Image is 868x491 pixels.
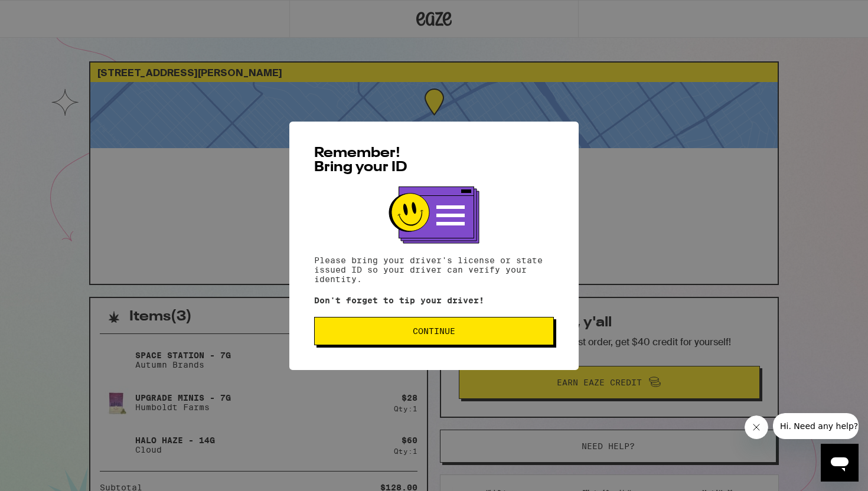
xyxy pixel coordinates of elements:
span: Continue [413,327,455,335]
button: Continue [314,317,554,345]
iframe: Close message [745,415,768,439]
span: Remember! Bring your ID [314,146,407,175]
p: Please bring your driver's license or state issued ID so your driver can verify your identity. [314,256,554,284]
iframe: Message from company [773,413,859,439]
iframe: Button to launch messaging window [821,444,859,482]
p: Don't forget to tip your driver! [314,296,554,305]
